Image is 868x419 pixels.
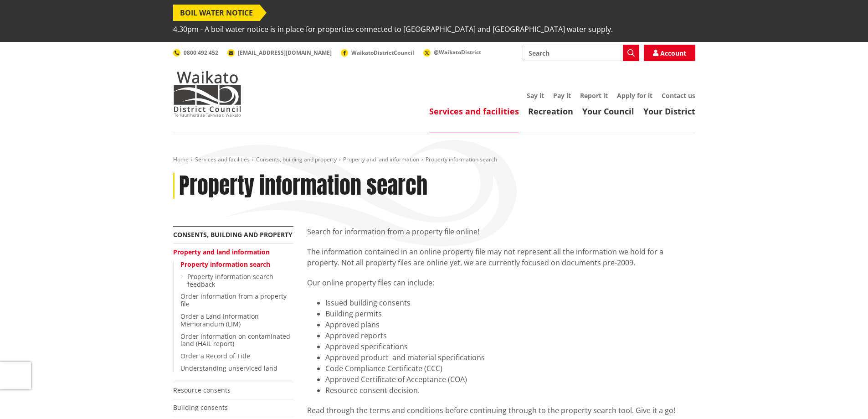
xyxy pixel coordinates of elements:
[180,292,287,308] a: Order information from a property file
[617,91,652,100] a: Apply for it
[351,49,414,57] span: WaikatoDistrictCouncil
[180,352,250,360] a: Order a Record of Title
[307,246,695,268] p: The information contained in an online property file may not represent all the information we hol...
[341,49,414,57] a: WaikatoDistrictCouncil
[528,106,573,117] a: Recreation
[307,226,695,237] p: Search for information from a property file online!
[343,155,419,163] a: Property and land information
[180,364,277,372] a: Understanding unserviced land
[325,363,695,374] li: Code Compliance Certificate (CCC)
[325,352,695,363] li: Approved product and material specifications
[227,49,332,57] a: [EMAIL_ADDRESS][DOMAIN_NAME]
[238,49,332,57] span: [EMAIL_ADDRESS][DOMAIN_NAME]
[173,403,228,412] a: Building consents
[307,405,695,416] div: Read through the terms and conditions before continuing through to the property search tool. Give...
[523,45,639,61] input: Search input
[325,319,695,330] li: Approved plans
[325,330,695,341] li: Approved reports
[423,48,481,56] a: @WaikatoDistrict
[187,272,273,289] a: Property information search feedback
[173,386,231,394] a: Resource consents
[643,106,695,117] a: Your District
[173,230,293,239] a: Consents, building and property
[325,297,695,308] li: Issued building consents
[173,156,695,164] nav: breadcrumb
[195,155,250,163] a: Services and facilities
[429,106,519,117] a: Services and facilities
[434,48,481,56] span: @WaikatoDistrict
[173,71,241,117] img: Waikato District Council - Te Kaunihera aa Takiwaa o Waikato
[173,21,613,37] span: 4.30pm - A boil water notice is in place for properties connected to [GEOGRAPHIC_DATA] and [GEOGR...
[173,248,270,256] a: Property and land information
[180,312,259,328] a: Order a Land Information Memorandum (LIM)
[426,155,497,163] span: Property information search
[179,173,427,199] h1: Property information search
[256,155,337,163] a: Consents, building and property
[662,91,695,100] a: Contact us
[644,45,695,61] a: Account
[325,341,695,352] li: Approved specifications
[307,278,434,288] span: Our online property files can include:
[180,260,270,269] a: Property information search
[184,49,218,57] span: 0800 492 452
[173,155,189,163] a: Home
[580,91,608,100] a: Report it
[325,308,695,319] li: Building permits
[180,332,290,348] a: Order information on contaminated land (HAIL report)
[527,91,544,100] a: Say it
[173,5,260,21] span: BOIL WATER NOTICE
[553,91,571,100] a: Pay it
[325,374,695,385] li: Approved Certificate of Acceptance (COA)
[582,106,634,117] a: Your Council
[173,49,218,57] a: 0800 492 452
[325,385,695,396] li: Resource consent decision.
